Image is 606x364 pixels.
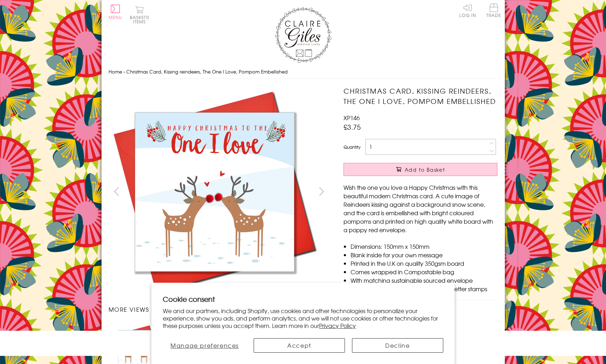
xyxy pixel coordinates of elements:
[319,321,356,330] a: Privacy Policy
[344,86,497,106] h1: Christmas Card, Kissing reindeers, The One I Love, Pompom Embellished
[109,5,122,19] button: Menu
[405,166,445,173] span: Add to Basket
[163,307,443,329] p: We and our partners, including Shopify, use cookies and other technologies to personalize your ex...
[109,68,122,75] a: Home
[351,259,497,268] li: Printed in the U.K on quality 350gsm board
[344,183,497,234] p: Wish the one you love a Happy Christmas with this beautiful modern Christmas card. A cute image o...
[171,341,239,350] span: Manage preferences
[123,68,125,75] span: ›
[486,4,501,19] a: Trade
[344,122,361,132] span: £3.75
[163,294,443,304] h2: Cookie consent
[109,183,125,199] button: prev
[109,305,330,313] h3: More views
[352,338,443,353] button: Decline
[109,65,498,79] nav: breadcrumbs
[163,338,247,353] button: Manage preferences
[254,338,345,353] button: Accept
[344,113,360,122] span: XP146
[486,4,501,17] span: Trade
[313,183,329,199] button: next
[109,86,321,298] img: Christmas Card, Kissing reindeers, The One I Love, Pompom Embellished
[351,276,497,284] li: With matching sustainable sourced envelope
[351,251,497,259] li: Blank inside for your own message
[351,242,497,251] li: Dimensions: 150mm x 150mm
[459,4,476,17] a: Log In
[133,14,149,25] span: 0 items
[109,14,122,20] span: Menu
[275,7,331,63] img: Claire Giles Greetings Cards
[344,163,497,176] button: Add to Basket
[344,144,360,150] label: Quantity
[126,68,288,75] span: Christmas Card, Kissing reindeers, The One I Love, Pompom Embellished
[130,6,149,24] button: Basket0 items
[351,268,497,276] li: Comes wrapped in Compostable bag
